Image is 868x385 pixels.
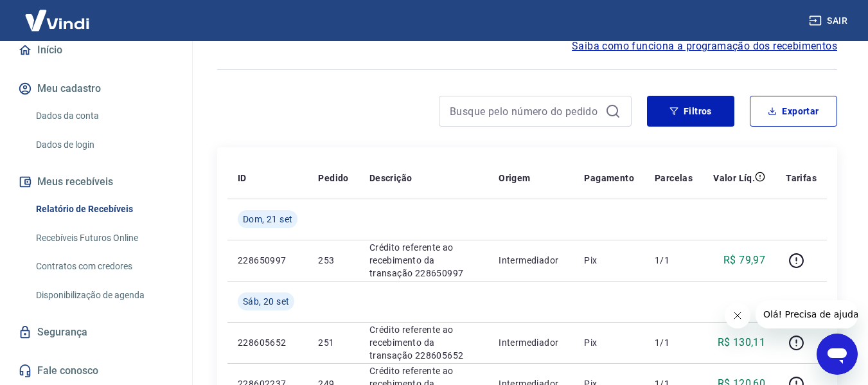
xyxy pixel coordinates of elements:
p: Pagamento [584,172,634,184]
iframe: Fechar mensagem [725,303,750,328]
button: Exportar [750,96,837,127]
a: Dados de login [31,132,177,158]
p: Descrição [369,172,412,184]
p: Pix [584,336,634,349]
p: 253 [318,254,348,267]
a: Recebíveis Futuros Online [31,225,177,251]
button: Meus recebíveis [15,168,177,196]
span: Sáb, 20 set [243,295,289,308]
p: Crédito referente ao recebimento da transação 228605652 [369,323,478,362]
p: ID [238,172,247,184]
span: Dom, 21 set [243,213,292,226]
a: Saiba como funciona a programação dos recebimentos [572,39,837,54]
a: Início [15,36,177,64]
p: 228650997 [238,254,297,267]
img: Vindi [15,1,99,40]
p: Intermediador [499,254,563,267]
p: Pedido [318,172,348,184]
button: Sair [806,9,853,33]
p: Tarifas [786,172,817,184]
input: Busque pelo número do pedido [450,102,600,121]
p: 1/1 [655,254,693,267]
button: Meu cadastro [15,75,177,103]
a: Relatório de Recebíveis [31,196,177,222]
p: Pix [584,254,634,267]
a: Fale conosco [15,357,177,385]
span: Olá! Precisa de ajuda? [8,9,108,19]
p: R$ 130,11 [718,335,766,350]
p: Parcelas [655,172,693,184]
button: Filtros [647,96,734,127]
p: 251 [318,336,348,349]
a: Disponibilização de agenda [31,282,177,309]
iframe: Mensagem da empresa [756,300,858,328]
a: Segurança [15,318,177,346]
p: 1/1 [655,336,693,349]
iframe: Botão para abrir a janela de mensagens [817,334,858,375]
p: 228605652 [238,336,297,349]
p: Origem [499,172,530,184]
a: Dados da conta [31,103,177,129]
a: Contratos com credores [31,253,177,280]
p: Intermediador [499,336,563,349]
p: Crédito referente ao recebimento da transação 228650997 [369,241,478,280]
p: R$ 79,97 [723,253,765,268]
p: Valor Líq. [713,172,755,184]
